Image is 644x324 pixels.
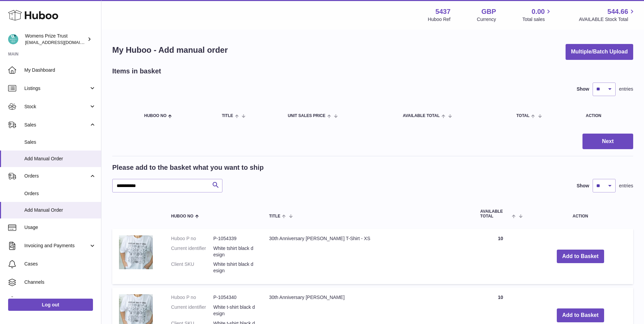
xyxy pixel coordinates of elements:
[532,7,545,16] span: 0.00
[112,45,228,55] h1: My Huboo - Add manual order
[24,242,89,249] span: Invoicing and Payments
[522,16,552,23] span: Total sales
[25,40,99,45] span: [EMAIL_ADDRESS][DOMAIN_NAME]
[24,279,96,285] span: Channels
[481,7,496,16] strong: GBP
[607,7,628,16] span: 544.66
[269,214,280,218] span: Title
[566,44,633,60] button: Multiple/Batch Upload
[516,114,529,118] span: Total
[171,214,193,218] span: Huboo no
[522,7,552,23] a: 0.00 Total sales
[8,34,18,44] img: info@womensprizeforfiction.co.uk
[171,304,213,317] dt: Current identifier
[213,235,256,242] dd: P-1054339
[171,294,213,301] dt: Huboo P no
[24,85,89,92] span: Listings
[288,114,325,118] span: Unit Sales Price
[586,114,626,118] div: Action
[579,16,636,23] span: AVAILABLE Stock Total
[577,183,589,189] label: Show
[213,304,256,317] dd: White t-shirt black design
[262,229,474,284] td: 30th Anniversary [PERSON_NAME] T-Shirt - XS
[24,261,96,267] span: Cases
[24,190,96,197] span: Orders
[403,114,439,118] span: AVAILABLE Total
[24,207,96,213] span: Add Manual Order
[171,261,213,274] dt: Client SKU
[477,16,496,23] div: Currency
[213,245,256,258] dd: White tshirt black design
[582,134,633,149] button: Next
[222,114,233,118] span: Title
[24,67,96,73] span: My Dashboard
[213,261,256,274] dd: White tshirt black design
[24,224,96,231] span: Usage
[528,203,633,225] th: Action
[171,245,213,258] dt: Current identifier
[112,67,161,76] h2: Items in basket
[577,86,589,92] label: Show
[119,235,153,269] img: 30th Anniversary Scarlett Curtis T-Shirt - XS
[579,7,636,23] a: 544.66 AVAILABLE Stock Total
[619,86,633,92] span: entries
[171,235,213,242] dt: Huboo P no
[619,183,633,189] span: entries
[428,16,451,23] div: Huboo Ref
[480,209,510,218] span: AVAILABLE Total
[435,7,451,16] strong: 5437
[24,139,96,145] span: Sales
[24,122,89,128] span: Sales
[213,294,256,301] dd: P-1054340
[24,156,96,162] span: Add Manual Order
[112,163,264,172] h2: Please add to the basket what you want to ship
[25,33,86,46] div: Womens Prize Trust
[474,229,528,284] td: 10
[144,114,166,118] span: Huboo no
[557,308,604,322] button: Add to Basket
[8,299,93,311] a: Log out
[24,103,89,110] span: Stock
[557,250,604,263] button: Add to Basket
[24,173,89,179] span: Orders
